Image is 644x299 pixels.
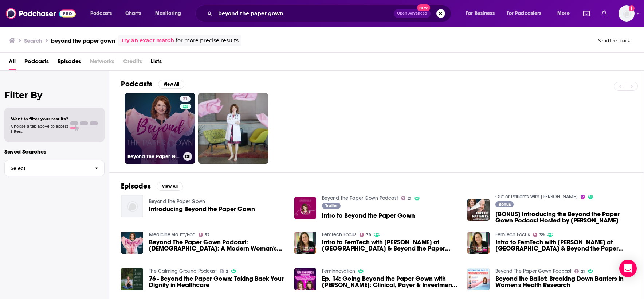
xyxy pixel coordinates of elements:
[580,7,593,20] a: Show notifications dropdown
[202,5,458,22] div: Search podcasts, credits, & more...
[533,233,545,237] a: 39
[322,276,459,288] a: Ep. 14: Going Beyond the Paper Gown with Mitzi Krockover: Clinical, Payer & Investment Insights i...
[157,182,183,191] button: View All
[366,233,371,237] span: 39
[158,80,184,89] button: View All
[495,268,572,274] a: Beyond The Paper Gown Podcast
[24,55,49,70] a: Podcasts
[581,270,585,273] span: 21
[495,276,632,288] a: Beyond the Ballot: Breaking Down Barriers in Women's Health Research
[149,206,255,212] a: Introducing Beyond the Paper Gown
[149,232,196,238] a: Medicine via myPod
[183,96,188,103] span: 21
[9,55,16,70] span: All
[58,55,81,70] a: Episodes
[294,232,317,254] img: Intro to FemTech with Dr. Mitzi Krockover at Women Centered & Beyond the Paper Gown
[121,36,174,45] a: Try an exact match
[322,195,398,201] a: Beyond The Paper Gown Podcast
[155,8,181,19] span: Monitoring
[408,197,411,200] span: 21
[125,8,141,19] span: Charts
[205,233,209,237] span: 32
[121,79,152,89] h2: Podcasts
[4,90,105,100] h2: Filter By
[322,239,459,252] span: Intro to FemTech with [PERSON_NAME] at [GEOGRAPHIC_DATA] & Beyond the Paper Gown
[123,55,142,70] span: Credits
[220,269,228,273] a: 2
[121,182,151,191] h2: Episodes
[149,276,286,288] a: 76 - Beyond the Paper Gown: Taking Back Your Dignity in Healthcare
[467,268,490,290] img: Beyond the Ballot: Breaking Down Barriers in Women's Health Research
[619,5,635,22] img: User Profile
[322,232,357,238] a: FemTech Focus
[507,8,542,19] span: For Podcasters
[125,93,195,164] a: 21Beyond The Paper Gown Podcast
[619,5,635,22] span: Logged in as sophiak
[149,198,205,205] a: Beyond The Paper Gown
[294,268,317,290] a: Ep. 14: Going Beyond the Paper Gown with Mitzi Krockover: Clinical, Payer & Investment Insights i...
[322,213,415,219] a: Intro to Beyond the Paper Gown
[495,239,632,252] span: Intro to FemTech with [PERSON_NAME] at [GEOGRAPHIC_DATA] & Beyond the Paper Gown
[121,232,143,254] img: Beyond The Paper Gown Podcast: Ayurveda: A Modern Woman's Guide to Ancient Wellness
[176,36,239,45] span: for more precise results
[294,197,317,219] img: Intro to Beyond the Paper Gown
[467,199,490,221] img: [BONUS] Introducing the Beyond the Paper Gown Podcast Hosted by Dr. Mitzi Krockover
[417,4,430,11] span: New
[149,239,286,252] span: Beyond The Paper Gown Podcast: [DEMOGRAPHIC_DATA]: A Modern Woman's Guide to Ancient Wellness
[121,8,145,19] a: Charts
[397,12,427,15] span: Open Advanced
[322,268,355,274] a: FemInnovation
[322,276,459,288] span: Ep. 14: Going Beyond the Paper Gown with [PERSON_NAME]: Clinical, Payer & Investment Insights int...
[325,203,338,208] span: Trailer
[24,37,42,44] h3: Search
[619,5,635,22] button: Show profile menu
[215,8,394,19] input: Search podcasts, credits, & more...
[539,233,545,237] span: 39
[150,8,191,19] button: open menu
[499,202,511,207] span: Bonus
[85,8,121,19] button: open menu
[495,211,632,224] span: [BONUS] Introducing the Beyond the Paper Gown Podcast Hosted by [PERSON_NAME]
[495,194,578,200] a: Out of Patients with Matthew Zachary
[149,268,217,274] a: The Calming Ground Podcast
[199,233,210,237] a: 32
[596,38,632,44] button: Send feedback
[495,211,632,224] a: [BONUS] Introducing the Beyond the Paper Gown Podcast Hosted by Dr. Mitzi Krockover
[461,8,504,19] button: open menu
[121,195,143,217] img: Introducing Beyond the Paper Gown
[149,239,286,252] a: Beyond The Paper Gown Podcast: Ayurveda: A Modern Woman's Guide to Ancient Wellness
[151,55,162,70] a: Lists
[322,239,459,252] a: Intro to FemTech with Dr. Mitzi Krockover at Women Centered & Beyond the Paper Gown
[11,124,68,134] span: Choose a tab above to access filters.
[4,160,105,176] button: Select
[4,148,105,155] p: Saved Searches
[467,232,490,254] img: Intro to FemTech with Dr. Mitzi Krockover at Women Centered & Beyond the Paper Gown
[360,233,371,237] a: 39
[121,79,184,89] a: PodcastsView All
[557,8,570,19] span: More
[574,269,585,273] a: 21
[121,268,143,290] img: 76 - Beyond the Paper Gown: Taking Back Your Dignity in Healthcare
[401,196,411,200] a: 21
[11,116,68,121] span: Want to filter your results?
[502,8,552,19] button: open menu
[619,260,637,277] div: Open Intercom Messenger
[90,8,112,19] span: Podcasts
[495,232,530,238] a: FemTech Focus
[6,7,76,20] img: Podchaser - Follow, Share and Rate Podcasts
